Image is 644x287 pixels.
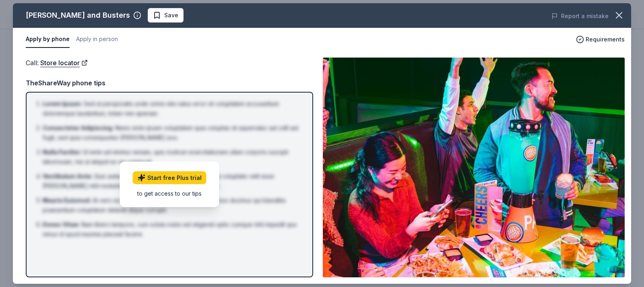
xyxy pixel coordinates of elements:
span: Consectetur Adipiscing : [43,124,114,131]
span: Lorem Ipsum : [43,100,82,107]
div: to get access to our tips [133,189,206,198]
div: Call : [26,58,313,68]
li: At vero eos et accusamus et iusto odio dignissimos ducimus qui blanditiis praesentium voluptatum ... [43,196,301,215]
div: [PERSON_NAME] and Busters [26,9,130,22]
li: Nam libero tempore, cum soluta nobis est eligendi optio cumque nihil impedit quo minus id quod ma... [43,220,301,239]
button: Apply by phone [26,31,70,48]
div: TheShareWay phone tips [26,78,313,88]
span: Nulla Facilisi : [43,149,81,155]
button: Report a mistake [551,11,609,21]
a: Start free Plus trial [133,171,206,184]
li: Sed ut perspiciatis unde omnis iste natus error sit voluptatem accusantium doloremque laudantium,... [43,99,301,118]
span: Mauris Euismod : [43,197,91,204]
span: Vestibulum Ante : [43,173,93,180]
button: Save [148,8,184,23]
li: Ut enim ad minima veniam, quis nostrum exercitationem ullam corporis suscipit laboriosam, nisi ut... [43,147,301,167]
span: Requirements [586,35,625,44]
li: Nemo enim ipsam voluptatem quia voluptas sit aspernatur aut odit aut fugit, sed quia consequuntur... [43,123,301,142]
a: Store locator [40,58,88,68]
button: Apply in person [76,31,118,48]
button: Requirements [576,35,625,44]
li: Quis autem vel eum iure reprehenderit qui in ea voluptate velit esse [PERSON_NAME] nihil molestia... [43,171,301,191]
span: Donec Vitae : [43,221,80,228]
img: Image for Dave and Busters [323,58,625,277]
span: Save [164,10,178,20]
